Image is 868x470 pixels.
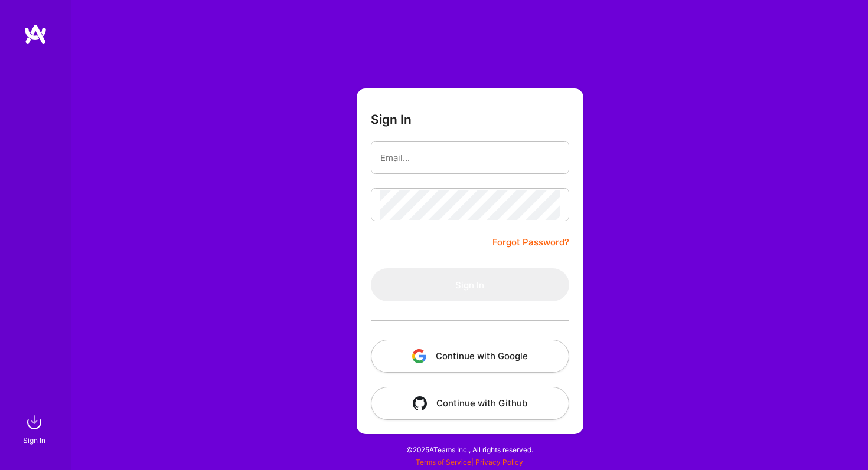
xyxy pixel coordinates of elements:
[380,143,560,173] input: Email...
[412,349,426,363] img: icon
[413,396,427,410] img: icon
[416,458,523,466] span: |
[492,235,569,249] a: Forgot Password?
[25,410,46,446] a: sign inSign In
[371,112,412,127] h3: Sign In
[371,387,569,420] button: Continue with Github
[24,24,47,45] img: logo
[371,268,569,301] button: Sign In
[71,435,868,464] div: © 2025 ATeams Inc., All rights reserved.
[23,434,45,446] div: Sign In
[371,340,569,373] button: Continue with Google
[475,458,523,466] a: Privacy Policy
[22,410,46,434] img: sign in
[416,458,471,466] a: Terms of Service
